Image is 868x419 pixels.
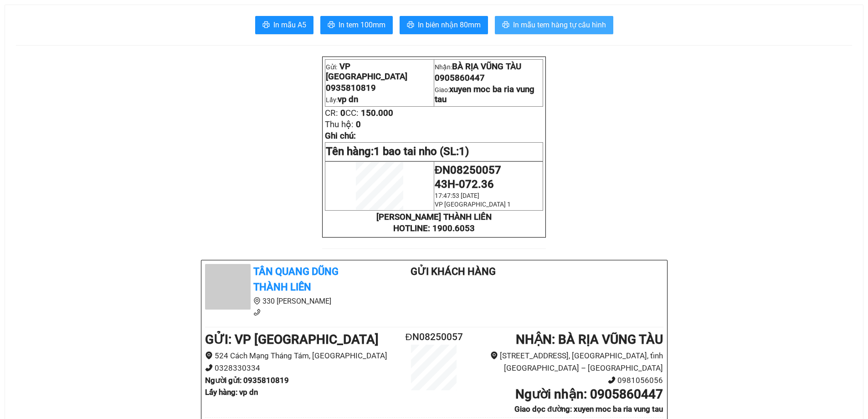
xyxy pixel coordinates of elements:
[376,212,492,222] strong: [PERSON_NAME] THÀNH LIÊN
[338,94,358,104] span: vp dn
[326,62,407,82] span: VP [GEOGRAPHIC_DATA]
[356,119,361,129] span: 0
[205,295,375,307] li: 330 [PERSON_NAME]
[326,83,376,93] span: 0935810819
[490,352,498,359] span: environment
[514,404,663,414] b: Giao dọc đường: xuyen moc ba ria vung tau
[407,21,414,30] span: printer
[255,16,313,34] button: printerIn mẫu A5
[396,330,473,345] h2: ĐN08250057
[608,376,616,384] span: phone
[253,297,261,305] span: environment
[273,19,306,31] span: In mẫu A5
[325,108,338,118] span: CR:
[435,73,485,83] span: 0905860447
[513,19,606,31] span: In mẫu tem hàng tự cấu hình
[253,309,261,316] span: phone
[345,108,359,118] span: CC:
[459,145,469,158] span: 1)
[205,362,396,374] li: 0328330334
[411,266,496,277] b: Gửi khách hàng
[400,16,488,34] button: printerIn biên nhận 80mm
[205,376,289,385] b: Người gửi : 0935810819
[205,332,379,347] b: GỬI : VP [GEOGRAPHIC_DATA]
[452,62,521,72] span: BÀ RỊA VŨNG TÀU
[320,16,393,34] button: printerIn tem 100mm
[262,21,270,30] span: printer
[205,350,396,362] li: 524 Cách Mạng Tháng Tám, [GEOGRAPHIC_DATA]
[339,19,385,31] span: In tem 100mm
[205,388,258,397] b: Lấy hàng : vp dn
[495,16,613,34] button: printerIn mẫu tem hàng tự cấu hình
[393,223,475,233] strong: HOTLINE: 1900.6053
[516,332,663,347] b: NHẬN : BÀ RỊA VŨNG TÀU
[361,108,393,118] span: 150.000
[435,164,501,176] span: ĐN08250057
[205,364,213,372] span: phone
[435,86,534,103] span: Giao:
[435,201,511,208] span: VP [GEOGRAPHIC_DATA] 1
[325,119,354,129] span: Thu hộ:
[435,178,494,191] span: 43H-072.36
[340,108,345,118] span: 0
[435,192,479,199] span: 17:47:53 [DATE]
[326,145,469,158] span: Tên hàng:
[502,21,509,30] span: printer
[325,131,356,141] span: Ghi chú:
[205,352,213,359] span: environment
[515,387,663,402] b: Người nhận : 0905860447
[374,145,469,158] span: 1 bao tai nho (SL:
[435,84,534,104] span: xuyen moc ba ria vung tau
[418,19,481,31] span: In biên nhận 80mm
[472,350,663,374] li: [STREET_ADDRESS], [GEOGRAPHIC_DATA], tỉnh [GEOGRAPHIC_DATA] – [GEOGRAPHIC_DATA]
[326,62,433,82] p: Gửi:
[472,374,663,387] li: 0981056056
[326,96,358,103] span: Lấy:
[253,266,339,293] b: Tân Quang Dũng Thành Liên
[328,21,335,30] span: printer
[435,62,542,72] p: Nhận:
